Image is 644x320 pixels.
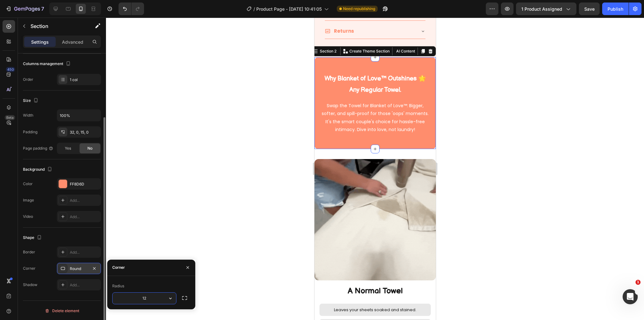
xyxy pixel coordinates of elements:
input: Auto [113,293,176,304]
div: Border [23,249,35,255]
div: Page padding [23,146,53,151]
div: Background [23,165,53,174]
div: Publish [608,6,623,12]
div: Radius [112,283,124,289]
span: Need republishing [343,6,375,12]
div: Add... [70,198,99,203]
div: Padding [23,129,37,135]
input: Auto [57,110,101,121]
div: 32, 0, 15, 0 [70,130,99,135]
div: Width [23,113,33,118]
button: Delete element [23,306,101,316]
iframe: Design area [314,18,436,320]
button: 7 [3,3,47,15]
p: 7 [41,5,44,13]
div: Columns management [23,60,72,68]
div: 450 [6,67,15,72]
button: Save [579,3,600,15]
span: Save [584,6,595,12]
div: FF8D6D [70,181,99,187]
iframe: Intercom live chat [623,289,638,304]
div: Corner [112,265,125,270]
button: Publish [602,3,629,15]
div: Corner [23,266,36,271]
div: 1 col [70,77,99,83]
div: Shape [23,234,43,242]
div: Order [23,77,33,82]
div: Beta [5,115,15,120]
span: / [253,6,255,12]
div: Add... [70,214,99,220]
div: Undo/Redo [119,3,144,15]
div: Shadow [23,282,37,288]
span: Product Page - [DATE] 10:41:05 [256,6,322,12]
div: Size [23,97,40,105]
span: Yes [65,146,71,151]
p: Settings [31,39,49,45]
span: 1 [636,280,641,285]
p: Section [31,22,82,30]
div: Video [23,214,33,219]
span: No [87,146,92,151]
div: Add... [70,250,99,255]
span: 1 product assigned [521,6,562,12]
div: Add... [70,282,99,288]
div: Round [70,266,88,272]
div: Delete element [45,307,79,315]
p: Advanced [62,39,83,45]
div: Color [23,181,33,187]
div: Image [23,197,34,203]
button: 1 product assigned [516,3,576,15]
